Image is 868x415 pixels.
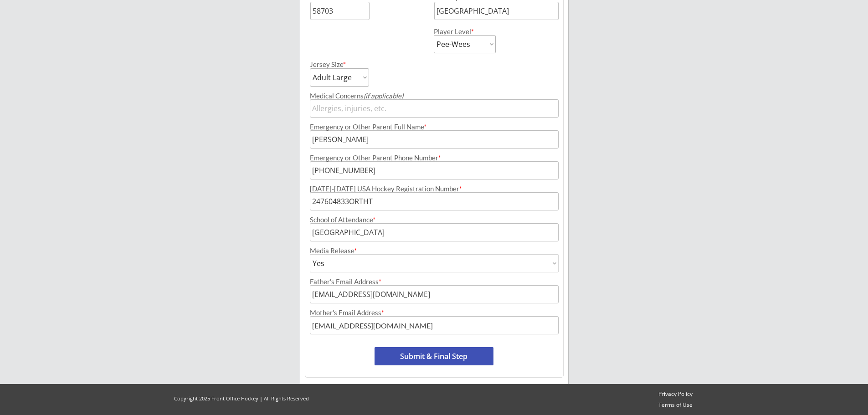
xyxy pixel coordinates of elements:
div: Emergency or Other Parent Full Name [310,123,559,130]
a: Terms of Use [654,401,697,409]
div: Copyright 2025 Front Office Hockey | All Rights Reserved [165,395,318,402]
div: Player Level [434,28,496,35]
div: Mother's Email Address [310,309,559,316]
div: Emergency or Other Parent Phone Number [310,154,559,161]
div: Medical Concerns [310,92,559,99]
div: Father's Email Address [310,278,559,285]
div: Jersey Size [310,61,357,68]
div: Media Release [310,247,559,254]
div: School of Attendance [310,216,559,223]
em: (if applicable) [364,92,403,100]
div: [DATE]-[DATE] USA Hockey Registration Number [310,185,559,192]
button: Submit & Final Step [375,347,493,365]
a: Privacy Policy [654,390,697,398]
input: Allergies, injuries, etc. [310,99,559,118]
